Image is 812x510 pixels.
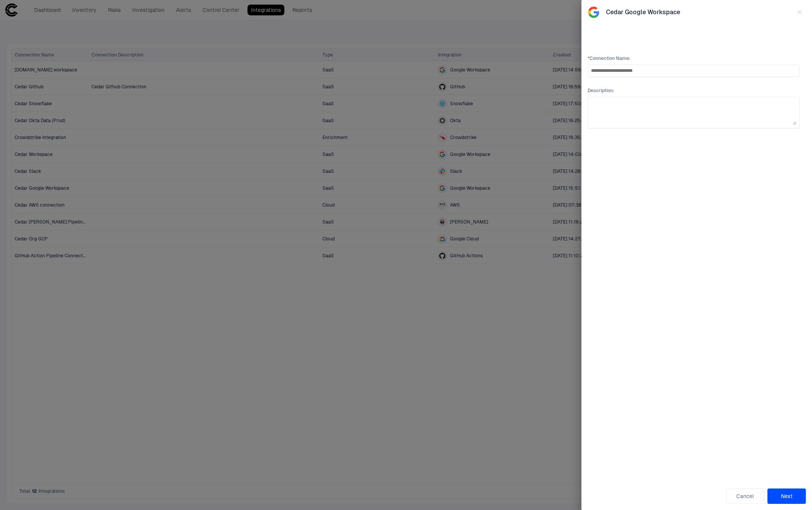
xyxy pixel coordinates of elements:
button: Next [767,488,806,504]
span: Description : [588,88,800,94]
div: Google Workspace [588,6,600,18]
button: Cancel [726,488,764,504]
span: Cedar Google Workspace [606,8,680,16]
span: Connection Name : [588,55,800,61]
